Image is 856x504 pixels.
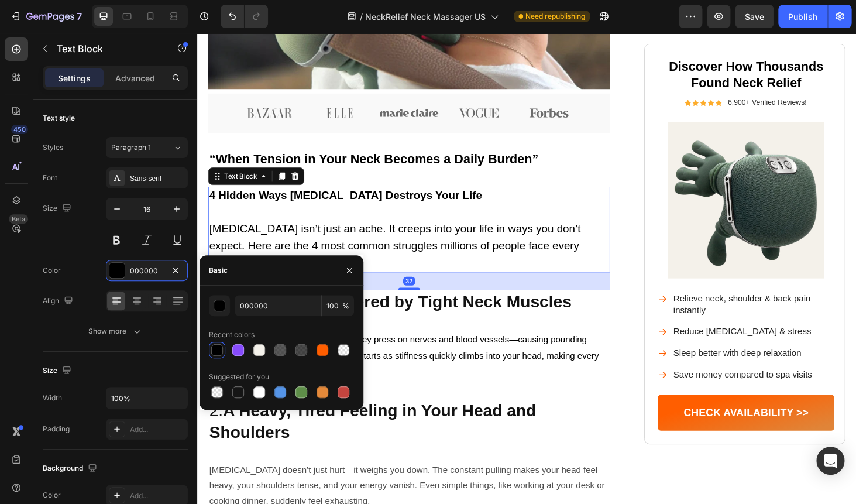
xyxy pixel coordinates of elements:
[507,313,677,325] p: Reduce [MEDICAL_DATA] & stress
[503,28,667,61] strong: Discover How Thousands Found Neck Relief
[788,11,817,23] div: Publish
[12,164,440,255] div: Rich Text Editor. Editing area: main
[130,491,185,501] div: Add...
[43,173,57,183] div: Font
[43,201,74,217] div: Size
[106,388,187,409] input: Auto
[130,173,185,184] div: Sans-serif
[130,424,185,435] div: Add...
[816,447,844,475] div: Open Intercom Messenger
[209,372,269,382] div: Suggested for you
[235,295,321,316] input: Eg: FFFFFF
[58,72,91,84] p: Settings
[106,137,188,158] button: Paragraph 1
[507,277,677,302] p: Relieve neck, shoulder & back pain instantly
[13,167,304,180] strong: 4 Hidden Ways [MEDICAL_DATA] Destroys Your Life
[13,391,439,437] p: 2.
[5,5,87,28] button: 7
[9,214,28,224] div: Beta
[13,319,439,369] p: When your neck muscles stay tense, they press on nerves and blood vessels—causing pounding headac...
[111,142,151,153] span: Paragraph 1
[268,69,333,102] img: gempages_575948844915753546-e85bbeab-8128-4587-8d71-e2d3224fc315.svg
[11,125,28,134] div: 450
[219,260,232,269] div: 32
[565,70,649,80] p: 6,900+ Verified Reviews!
[209,330,255,340] div: Recent colors
[43,490,61,500] div: Color
[13,275,439,298] p: 1.
[12,125,440,145] h2: “When Tension in Your Neck Becomes a Daily Burden”
[525,11,585,22] span: Need republishing
[12,318,440,371] div: Rich Text Editor. Editing area: main
[115,72,155,84] p: Advanced
[43,293,75,309] div: Align
[43,265,61,276] div: Color
[491,386,679,424] a: CHECK AVAILABILITY >>
[518,398,651,413] p: CHECK AVAILABILITY >>
[778,5,827,28] button: Publish
[491,95,679,262] img: gempages_575948844915753546-18972913-1b93-4d33-9e60-90747f99ec3e.jpg
[12,274,440,299] h2: Rich Text Editor. Editing area: main
[130,266,164,276] div: 000000
[43,424,70,434] div: Padding
[342,69,407,102] img: gempages_575948844915753546-7372cba2-f2d2-4a35-9cfc-a37266f802cc.svg
[360,11,363,23] span: /
[88,325,143,337] div: Show more
[43,321,188,342] button: Show more
[43,113,75,124] div: Text style
[221,5,268,28] div: Undo/Redo
[77,9,82,23] p: 7
[43,461,99,476] div: Background
[209,265,228,276] div: Basic
[735,5,774,28] button: Save
[43,393,62,403] div: Width
[13,393,361,435] strong: A Heavy, Tired Feeling in Your Head and Shoulders
[342,301,349,311] span: %
[365,11,486,23] span: NeckRelief Neck Massager US
[57,42,156,56] p: Text Block
[507,335,677,348] p: Sleep better with deep relaxation
[507,358,677,371] p: Save money compared to spa visits
[27,277,399,296] strong: Headaches Triggered by Tight Neck Muscles
[26,148,66,158] div: Text Block
[197,33,856,504] iframe: Design area
[43,363,74,379] div: Size
[13,202,408,251] span: [MEDICAL_DATA] isn’t just an ache. It creeps into your life in ways you don’t expect. Here are th...
[43,142,63,153] div: Styles
[745,12,764,22] span: Save
[12,390,440,438] h2: Rich Text Editor. Editing area: main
